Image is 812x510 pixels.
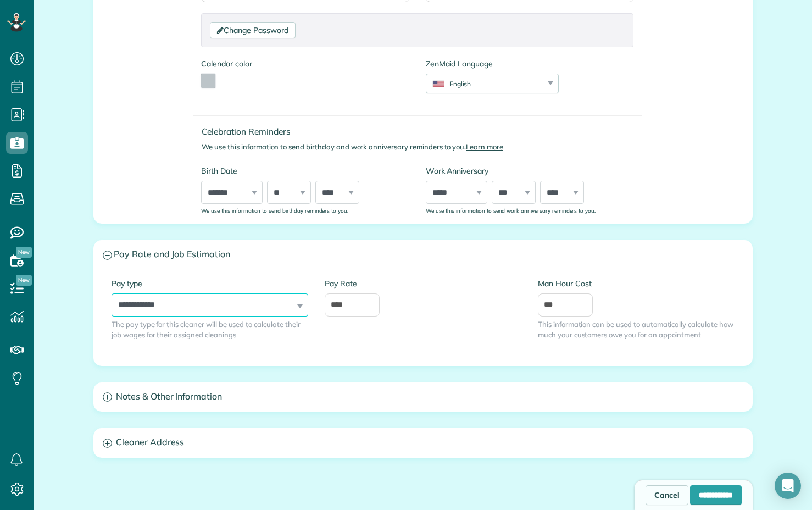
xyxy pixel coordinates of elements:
[94,241,752,269] a: Pay Rate and Job Estimation
[112,319,308,340] span: The pay type for this cleaner will be used to calculate their job wages for their assigned cleanings
[538,278,735,289] label: Man Hour Cost
[210,22,295,38] a: Change Password
[426,207,596,214] sub: We use this information to send work anniversary reminders to you.
[94,429,752,457] a: Cleaner Address
[202,142,642,152] p: We use this information to send birthday and work anniversary reminders to you.
[201,207,348,214] sub: We use this information to send birthday reminders to you.
[426,79,544,88] div: English
[16,247,32,258] span: New
[16,275,32,286] span: New
[94,383,752,411] a: Notes & Other Information
[426,165,633,176] label: Work Anniversary
[538,319,735,340] span: This information can be used to automatically calculate how much your customers owe you for an ap...
[201,165,409,176] label: Birth Date
[775,473,801,499] div: Open Intercom Messenger
[466,142,503,151] a: Learn more
[202,127,642,136] h4: Celebration Reminders
[201,58,252,69] label: Calendar color
[646,485,688,505] a: Cancel
[426,58,559,69] label: ZenMaid Language
[201,74,215,88] button: toggle color picker dialog
[112,278,308,289] label: Pay type
[325,278,521,289] label: Pay Rate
